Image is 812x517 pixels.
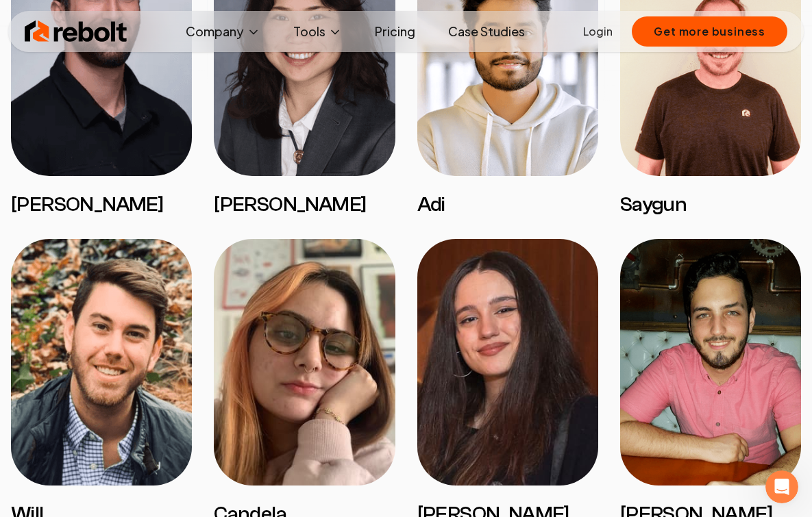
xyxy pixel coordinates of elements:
img: Santiago [620,239,801,486]
h3: Adi [417,192,598,217]
button: Company [175,18,271,45]
button: Tools [282,18,353,45]
button: Get more business [632,16,787,47]
a: Case Studies [437,18,536,45]
img: Candela [214,239,395,486]
a: Login [583,23,613,40]
iframe: Intercom live chat [765,470,798,503]
img: Rebolt Logo [25,18,127,45]
img: Delfina [417,239,598,486]
a: Pricing [364,18,426,45]
img: Will [11,239,192,486]
h3: [PERSON_NAME] [214,192,395,217]
h3: [PERSON_NAME] [11,192,192,217]
h3: Saygun [620,192,801,217]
